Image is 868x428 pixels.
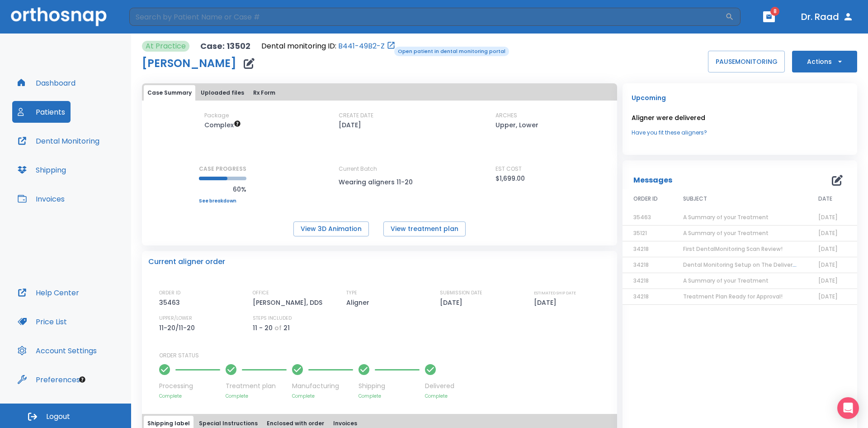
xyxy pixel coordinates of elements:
span: [DATE] [818,229,838,237]
p: Aligner were delivered [632,112,848,123]
p: Dental monitoring ID: [261,41,336,52]
div: Open patient in dental monitoring portal [261,41,396,52]
button: Actions [792,51,857,72]
span: SUBJECT [683,195,707,203]
p: EST COST [495,165,522,173]
p: Processing [159,381,220,391]
p: At Practice [146,41,186,52]
input: Search by Patient Name or Case # [129,8,725,26]
p: SUBMISSION DATE [440,289,482,297]
p: Messages [633,175,672,186]
p: Complete [292,393,353,399]
span: [DATE] [818,261,838,269]
span: 34218 [633,293,649,300]
a: Shipping [12,159,71,181]
span: 35463 [633,213,651,221]
p: Shipping [359,381,420,391]
p: Current Batch [339,165,420,173]
p: Manufacturing [292,381,353,391]
button: Help Center [12,282,85,303]
a: B441-49B2-Z [338,41,385,52]
span: ORDER ID [633,195,658,203]
p: 11 - 20 [253,322,273,333]
button: View treatment plan [383,221,466,236]
p: Package [204,111,229,120]
p: of [274,322,282,333]
span: 34218 [633,277,649,284]
button: Rx Form [250,85,279,101]
span: Dental Monitoring Setup on The Delivery Day [683,261,808,269]
p: [DATE] [440,297,466,308]
span: A Summary of your Treatment [683,277,769,284]
button: View 3D Animation [293,221,369,236]
span: [DATE] [818,293,838,300]
p: Wearing aligners 11-20 [339,177,420,188]
span: Up to 50 Steps (100 aligners) [204,120,241,130]
p: OFFICE [253,289,269,297]
p: UPPER/LOWER [159,314,192,322]
p: [DATE] [339,120,361,130]
p: ESTIMATED SHIP DATE [534,289,576,297]
p: 35463 [159,297,183,308]
button: Uploaded files [197,85,248,101]
span: [DATE] [818,245,838,253]
span: Logout [46,412,70,422]
p: Complete [359,393,420,399]
div: Open Intercom Messenger [837,397,859,419]
div: tabs [144,85,615,101]
p: [DATE] [534,297,560,308]
p: Complete [425,393,454,399]
span: 8 [770,7,779,16]
span: 35121 [633,229,647,237]
a: Invoices [12,188,70,210]
p: $1,699.00 [495,173,525,184]
button: Dental Monitoring [12,130,105,152]
button: Account Settings [12,340,102,361]
p: [PERSON_NAME], DDS [253,297,325,308]
img: Orthosnap [11,7,107,26]
span: First DentalMonitoring Scan Review! [683,245,783,253]
p: ARCHES [495,111,517,120]
p: Upper, Lower [495,120,538,130]
span: 34218 [633,245,649,253]
p: Complete [159,393,220,399]
p: 11-20/11-20 [159,322,198,333]
button: Preferences [12,369,85,390]
span: [DATE] [818,213,838,221]
span: A Summary of your Treatment [683,229,769,237]
span: DATE [818,195,832,203]
p: TYPE [346,289,357,297]
a: See breakdown [199,198,246,204]
p: ORDER ID [159,289,180,297]
button: Dr. Raad [797,9,857,25]
p: 21 [283,322,290,333]
p: Case: 13502 [200,41,250,52]
span: 34218 [633,261,649,269]
button: Patients [12,101,71,123]
p: STEPS INCLUDED [253,314,292,322]
p: Delivered [425,381,454,391]
button: Case Summary [144,85,195,101]
span: A Summary of your Treatment [683,213,769,221]
p: 60% [199,184,246,195]
a: Have you fit these aligners? [632,129,848,137]
p: Upcoming [632,92,848,103]
span: [DATE] [818,277,838,284]
p: Complete [226,393,287,399]
p: Treatment plan [226,381,287,391]
button: PAUSEMONITORING [708,51,785,72]
button: Dashboard [12,72,81,94]
p: ORDER STATUS [159,351,611,360]
p: CREATE DATE [339,111,373,120]
span: Treatment Plan Ready for Approval! [683,293,783,300]
button: Price List [12,311,72,332]
div: Tooltip anchor [78,375,86,384]
p: CASE PROGRESS [199,165,246,173]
